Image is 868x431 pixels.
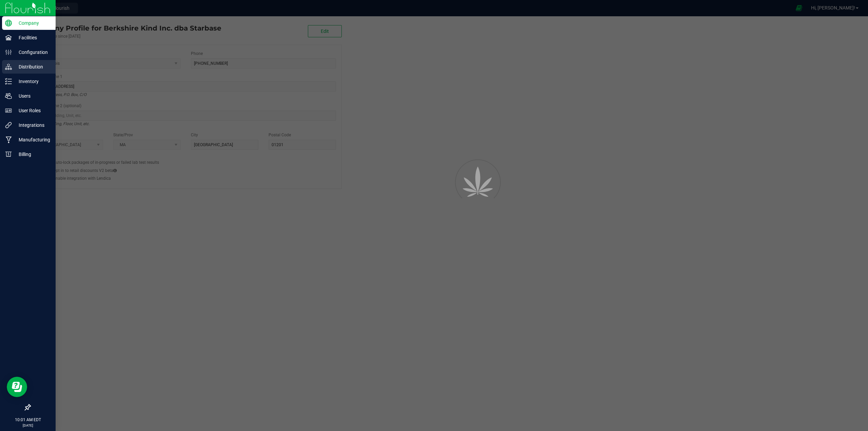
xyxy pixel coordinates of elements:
[12,92,53,100] p: Users
[5,34,12,41] inline-svg: Facilities
[3,423,53,428] p: [DATE]
[5,93,12,99] inline-svg: Users
[5,122,12,129] inline-svg: Integrations
[12,77,53,85] p: Inventory
[12,48,53,56] p: Configuration
[5,63,12,70] inline-svg: Distribution
[12,63,53,71] p: Distribution
[12,136,53,144] p: Manufacturing
[3,417,53,423] p: 10:01 AM EDT
[5,151,12,158] inline-svg: Billing
[12,106,53,115] p: User Roles
[5,136,12,143] inline-svg: Manufacturing
[12,34,53,42] p: Facilities
[5,78,12,85] inline-svg: Inventory
[12,19,53,27] p: Company
[5,49,12,56] inline-svg: Configuration
[5,107,12,114] inline-svg: User Roles
[7,377,27,397] iframe: Resource center
[12,121,53,129] p: Integrations
[12,150,53,158] p: Billing
[5,20,12,26] inline-svg: Company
